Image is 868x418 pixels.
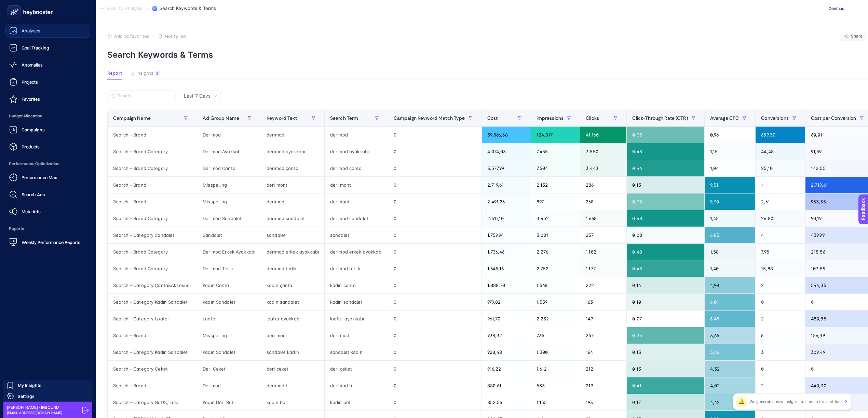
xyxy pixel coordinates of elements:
[197,344,261,360] div: Kadın Sandalet
[261,327,324,344] div: deri mod
[705,244,756,260] div: 1,58
[756,277,805,293] div: 2
[580,344,626,360] div: 164
[114,33,149,39] span: Add to favorites
[197,361,261,377] div: Deri Ceket
[5,188,90,201] a: Search Ads
[531,143,580,160] div: 7.455
[108,294,197,310] div: Search - Category Kadın Sandalet
[580,327,626,344] div: 257
[840,31,867,42] button: Share
[5,157,90,171] span: Performance Optimization
[22,175,57,180] span: Performance Max
[7,410,62,415] span: [EMAIL_ADDRESS][DOMAIN_NAME]
[627,311,704,327] div: 0,07
[627,210,704,227] div: 0,48
[108,260,197,277] div: Search - Brand Category
[325,143,388,160] div: derimod ayakkabı
[580,260,626,277] div: 1.177
[580,277,626,293] div: 222
[531,361,580,377] div: 1.612
[632,115,688,121] span: Click-Through Rate (CTR)
[756,327,805,344] div: 6
[325,327,388,344] div: deri mod
[531,311,580,327] div: 2.232
[531,377,580,394] div: 533
[107,6,143,11] span: Back To Analysis
[705,344,756,360] div: 5,66
[197,377,261,394] div: Derimod
[388,244,482,260] div: 0
[197,277,261,293] div: Kadın Çanta
[108,311,197,327] div: Search - Category Loafer
[261,260,324,277] div: derimod terlik
[580,177,626,193] div: 286
[705,277,756,293] div: 4,90
[22,127,45,132] span: Campaigns
[330,115,358,121] span: Search Term
[261,193,324,210] div: derimont
[197,294,261,310] div: Kadın Sandalet
[627,294,704,310] div: 0,10
[482,177,531,193] div: 2.719,61
[325,160,388,176] div: derimod çanta
[197,177,261,193] div: Misspelling
[482,311,531,327] div: 961,70
[580,193,626,210] div: 268
[325,361,388,377] div: deri ceket
[388,227,482,243] div: 0
[482,127,531,143] div: 39.566,68
[160,6,216,11] span: Search Keywords & Terms
[325,177,388,193] div: deri mont
[705,327,756,344] div: 3,65
[325,277,388,293] div: kadın çanta
[325,294,388,310] div: kadın sandalet
[705,394,756,410] div: 4,42
[325,193,388,210] div: derimont
[580,294,626,310] div: 163
[756,227,805,243] div: 4
[627,260,704,277] div: 0,43
[22,209,41,214] span: Meta Ads
[756,177,805,193] div: 1
[482,294,531,310] div: 979,82
[5,41,90,55] a: Goal Tracking
[5,75,90,89] a: Projects
[736,396,747,407] div: 🔔
[108,377,197,394] div: Search - Brand
[261,277,324,293] div: kadın çanta
[5,92,90,106] a: Favorites
[482,377,531,394] div: 880,61
[388,311,482,327] div: 0
[325,227,388,243] div: sandalet
[531,394,580,410] div: 1.155
[5,140,90,154] a: Products
[482,260,531,277] div: 1.645,16
[22,28,40,33] span: Analyses
[261,127,324,143] div: derimod
[482,244,531,260] div: 1.736,46
[197,193,261,210] div: Misspelling
[325,311,388,327] div: loafer ayakkabı
[627,143,704,160] div: 0,48
[580,143,626,160] div: 3.550
[197,160,261,176] div: Derimod Çanta
[261,244,324,260] div: derimod erkek ayakkabı
[627,227,704,243] div: 0,08
[627,361,704,377] div: 0,13
[261,394,324,410] div: kadın bot
[261,294,324,310] div: kadın sandalet
[705,377,756,394] div: 4,02
[580,244,626,260] div: 1.102
[107,71,122,76] span: Report
[482,143,531,160] div: 4.074,03
[113,115,151,121] span: Campaign Name
[165,33,186,39] span: Notify me
[108,277,197,293] div: Search - Category Çanta&Aksesuar
[261,311,324,327] div: loafer ayakkabı
[531,160,580,176] div: 7.504
[531,294,580,310] div: 1.559
[197,311,261,327] div: Loafer
[5,222,90,235] span: Reports
[627,377,704,394] div: 0,41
